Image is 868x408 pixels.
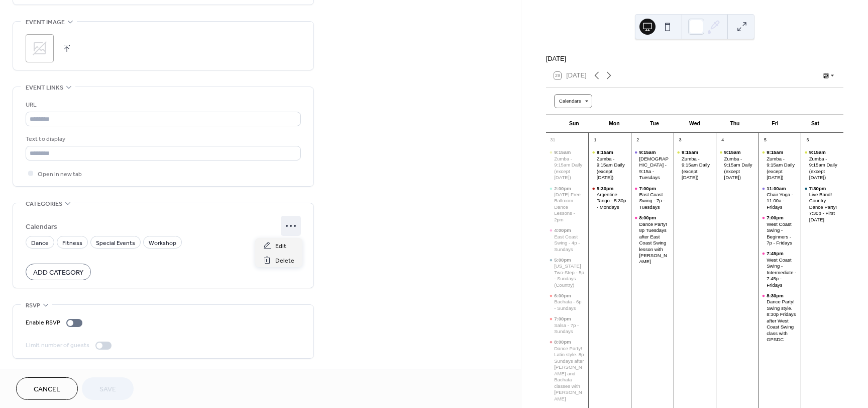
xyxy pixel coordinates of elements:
span: 4:00pm [554,227,572,233]
div: West Coast Swing - Intermediate - 7:45p - Fridays [758,251,801,288]
span: 5:00pm [554,257,572,263]
div: Dance Party! 8p Tuesdays after East Coast Swing lesson with Keith [631,215,674,265]
div: 1 [591,135,600,144]
div: Dance Party! Swing style. 8:30p Fridays after West Coast Swing class with GPSDC [758,293,801,343]
div: Zumba - 9:15am Daily (except Tuesday) [716,149,758,181]
span: 7:00pm [554,316,572,322]
span: 7:00pm [767,215,785,221]
span: Calendars [26,221,281,232]
div: [DATE] Free Ballroom Dance Lessons - 2pm [554,192,584,223]
div: Enable RSVP [26,317,60,328]
span: Special Events [96,238,135,249]
span: 7:00pm [639,186,657,192]
div: Zumba - 9:15am Daily (except [DATE]) [809,156,839,181]
div: 5 [761,135,770,144]
div: Dance Party! Swing style. 8:30p Fridays after West Coast Swing class with GPSDC [767,299,797,343]
span: 7:45pm [767,251,785,257]
div: West Coast Swing - Beginners - 7p - Fridays [767,221,797,247]
span: Open in new tab [38,169,82,180]
span: Event links [26,83,63,93]
div: Sat [795,115,835,133]
div: Holy Yoga - 9:15a - Tuesdays [631,149,674,181]
span: 6:00pm [554,293,572,299]
div: 3 [676,135,685,144]
span: 2:00pm [554,186,572,192]
div: Sun [554,115,594,133]
div: Salsa - 7p - Sundays [554,322,584,335]
div: Live Band! Country Dance Party! 7:30p - First Saturday [801,186,843,223]
div: Thu [715,115,755,133]
span: 9:15am [554,149,572,155]
div: Zumba - 9:15am Daily (except Tuesday) [546,149,589,181]
div: East Coast Swing - 4p - Sundays [546,227,589,253]
button: Cancel [16,377,78,400]
div: Live Band! Country Dance Party! 7:30p - First [DATE] [809,192,839,223]
span: 5:30pm [597,186,615,192]
div: Zumba - 9:15am Daily (except Tuesday) [801,149,843,181]
div: URL [26,100,299,110]
div: Zumba - 9:15am Daily (except [DATE]) [554,156,584,181]
div: East Coast Swing - 7p - Tuesdays [639,192,669,210]
div: [DEMOGRAPHIC_DATA] - 9:15a - Tuesdays [639,156,669,181]
span: Cancel [34,384,60,395]
span: 9:15am [597,149,615,155]
div: Bachata - 6p - Sundays [554,299,584,311]
div: Dance Party! Latin style. 8p Sundays after [PERSON_NAME] and Bachata classes with [PERSON_NAME] [554,346,584,402]
span: Delete [275,256,294,266]
div: Argentine Tango - 5:30p - Mondays [597,192,627,210]
span: 7:30pm [809,186,827,192]
div: Dance Party! Latin style. 8p Sundays after Salsa and Bachata classes with Miguel [546,339,589,402]
div: Zumba - 9:15am Daily (except Tuesday) [758,149,801,181]
span: Event image [26,17,65,28]
div: Zumba - 9:15am Daily (except [DATE]) [767,156,797,181]
div: West Coast Swing - Intermediate - 7:45p - Fridays [767,257,797,288]
div: Zumba - 9:15am Daily (except Tuesday) [588,149,631,181]
div: Zumba - 9:15am Daily (except [DATE]) [597,156,627,181]
span: Categories [26,199,62,209]
div: East Coast Swing - 4p - Sundays [554,234,584,253]
span: RSVP [26,300,40,311]
div: Salsa - 7p - Sundays [546,316,589,335]
div: 6 [803,135,812,144]
div: Wed [675,115,715,133]
div: Zumba - 9:15am Daily (except [DATE]) [724,156,754,181]
div: Zumba - 9:15am Daily (except Tuesday) [674,149,716,181]
span: 8:30pm [767,293,785,299]
div: 4 [718,135,727,144]
span: Add Category [33,268,83,278]
div: Bachata - 6p - Sundays [546,293,589,311]
div: Mon [594,115,634,133]
span: 8:00pm [554,339,572,345]
div: 2 [633,135,642,144]
span: Dance [31,238,49,249]
span: 9:15am [682,149,700,155]
span: Fitness [62,238,82,249]
div: Text to display [26,134,299,144]
div: Tue [634,115,675,133]
span: 9:15am [809,149,827,155]
div: Fri [755,115,795,133]
div: Sunday Free Ballroom Dance Lessons - 2pm [546,186,589,223]
span: 9:15am [767,149,785,155]
div: Zumba - 9:15am Daily (except [DATE]) [682,156,712,181]
span: 9:15am [724,149,742,155]
div: 31 [549,135,558,144]
button: Add Category [26,264,91,280]
span: 11:00am [767,186,787,192]
div: Dance Party! 8p Tuesdays after East Coast Swing lesson with [PERSON_NAME] [639,221,669,265]
div: West Coast Swing - Beginners - 7p - Fridays [758,215,801,246]
div: ; [26,34,54,62]
div: Arizona Two-Step - 5p - Sundays (Country) [546,257,589,288]
div: East Coast Swing - 7p - Tuesdays [631,186,674,211]
span: Edit [275,241,286,252]
span: Workshop [149,238,176,249]
div: Chair Yoga - 11:00a - Fridays [767,192,797,210]
div: Chair Yoga - 11:00a - Fridays [758,186,801,211]
span: 9:15am [639,149,657,155]
div: [DATE] [546,54,843,63]
span: 8:00pm [639,215,657,221]
div: Limit number of guests [26,340,89,351]
div: Argentine Tango - 5:30p - Mondays [588,186,631,211]
div: [US_STATE] Two-Step - 5p - Sundays (Country) [554,263,584,288]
